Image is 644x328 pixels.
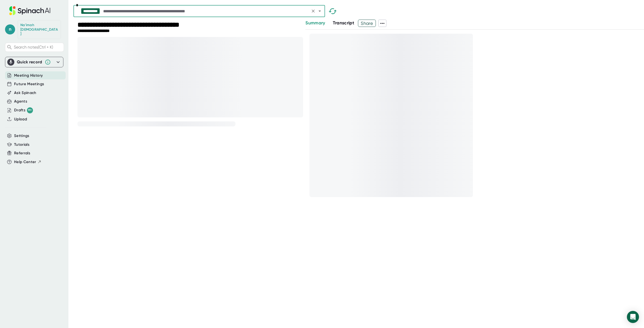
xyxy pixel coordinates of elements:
[27,107,33,113] div: 99+
[14,150,30,156] button: Referrals
[7,57,61,67] div: Quick record
[14,90,36,96] button: Ask Spinach
[14,142,29,148] button: Tutorials
[14,81,44,87] button: Future Meetings
[17,60,42,65] div: Quick record
[14,133,29,139] button: Settings
[305,20,325,26] span: Summary
[14,99,27,104] button: Agents
[14,107,33,113] button: Drafts 99+
[333,20,354,26] span: Transcript
[14,116,27,122] button: Upload
[358,20,376,27] button: Share
[14,159,42,165] button: Help Center
[14,159,36,165] span: Help Center
[20,23,58,36] div: Na'imah Muhammad
[14,45,53,50] span: Search notes (Ctrl + K)
[627,311,639,323] div: Open Intercom Messenger
[14,107,33,113] div: Drafts
[333,20,354,26] button: Transcript
[316,8,323,15] button: Open
[358,19,376,28] span: Share
[305,20,325,26] button: Summary
[5,24,15,34] span: n
[310,8,317,15] button: Clear
[14,73,43,78] button: Meeting History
